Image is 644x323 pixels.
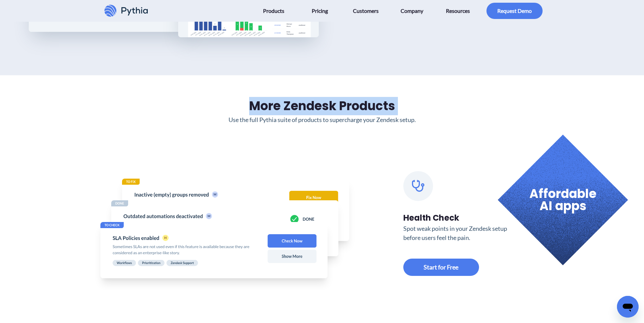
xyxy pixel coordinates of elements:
span: Customers [353,5,379,16]
span: Pricing [312,5,328,16]
span: Company [401,5,423,16]
span: Products [263,5,284,16]
img: Pythia Health Check for Zendesk [111,200,338,256]
div: Use the full Pythia suite of products to supercharge your Zendesk setup. [133,115,511,124]
iframe: Button to launch messaging window [617,296,639,318]
div: Spot weak points in your Zendesk setup before users feel the pain. [403,224,511,242]
img: Pythia Health Check for Zendesk [122,179,349,241]
div: Health Check [403,212,511,224]
span: Resources [446,5,470,16]
h2: More Zendesk Products [133,97,511,115]
img: Pythia Health Check for Zendesk [100,222,328,278]
h2: Affordable AI apps [525,188,601,212]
